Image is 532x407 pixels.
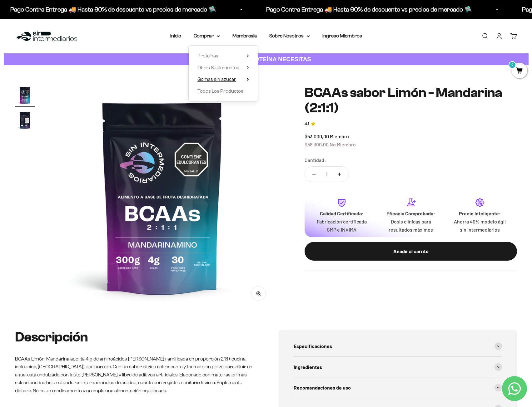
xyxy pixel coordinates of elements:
[305,133,329,139] span: $53.000,00
[264,4,470,14] p: Pago Contra Entrega 🚚 Hasta 60% de descuento vs precios de mercado 🛸
[197,87,249,95] a: Todos Los Productos
[197,65,239,70] span: Otros Suplementos
[15,85,35,105] img: BCAAs sabor Limón - Mandarina (2:1:1)
[197,76,236,82] span: Gomas sin azúcar
[197,52,249,60] summary: Proteínas
[305,156,326,164] label: Cantidad:
[294,384,351,392] span: Recomendaciones de uso
[386,210,435,216] strong: Eficacia Comprobada:
[7,10,129,24] p: ¿Qué te daría la seguridad final para añadir este producto a tu carrito?
[305,120,517,127] a: 4.14.1 de 5.0 estrellas
[15,110,35,130] img: BCAAs sabor Limón - Mandarina (2:1:1)
[305,141,329,147] span: $58.300,00
[294,336,502,356] summary: Especificaciones
[294,377,502,398] summary: Recomendaciones de uso
[15,330,254,345] h2: Descripción
[459,210,501,216] strong: Precio Inteligente:
[512,68,527,75] a: 0
[197,75,249,83] summary: Gomas sin azúcar
[317,247,505,255] div: Añadir al carrito
[15,355,254,395] p: BCAAs Limón-Mandarina aporta 4 g de aminoácidos [PERSON_NAME] ramificada en proporción 2:1:1 (leu...
[294,357,502,377] summary: Ingredientes
[7,73,129,90] div: La confirmación de la pureza de los ingredientes.
[170,33,181,38] a: Inicio
[294,363,322,371] span: Ingredientes
[7,30,129,47] div: Un aval de expertos o estudios clínicos en la página.
[330,141,356,147] span: No Miembro
[305,167,323,182] button: Reducir cantidad
[232,33,257,38] a: Membresía
[197,88,243,94] span: Todos Los Productos
[221,56,311,62] strong: CUANTA PROTEÍNA NECESITAS
[305,85,517,115] h1: BCAAs sabor Limón - Mandarina (2:1:1)
[15,110,35,132] button: Ir al artículo 2
[450,218,510,233] p: Ahorra 40% modelo ágil sin intermediarios
[305,242,517,261] button: Añadir al carrito
[8,4,214,14] p: Pago Contra Entrega 🚚 Hasta 60% de descuento vs precios de mercado 🛸
[7,48,129,59] div: Más detalles sobre la fecha exacta de entrega.
[102,93,129,104] span: Enviar
[320,210,364,216] strong: Calidad Certificada:
[331,167,349,182] button: Aumentar cantidad
[312,218,371,233] p: Fabricación certificada GMP e INVIMA
[50,85,275,310] img: BCAAs sabor Limón - Mandarina (2:1:1)
[15,85,35,107] button: Ir al artículo 1
[294,342,332,350] span: Especificaciones
[269,32,310,40] summary: Sobre Nosotros
[194,32,220,40] summary: Comprar
[197,53,218,58] span: Proteínas
[381,218,440,233] p: Dosis clínicas para resultados máximos
[4,53,529,66] a: CUANTA PROTEÍNA NECESITAS
[305,120,309,127] span: 4.1
[330,133,349,139] span: Miembro
[102,93,129,104] button: Enviar
[509,61,516,69] mark: 0
[322,33,362,38] a: Ingreso Miembros
[7,61,129,71] div: Un mensaje de garantía de satisfacción visible.
[197,64,249,72] summary: Otros Suplementos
